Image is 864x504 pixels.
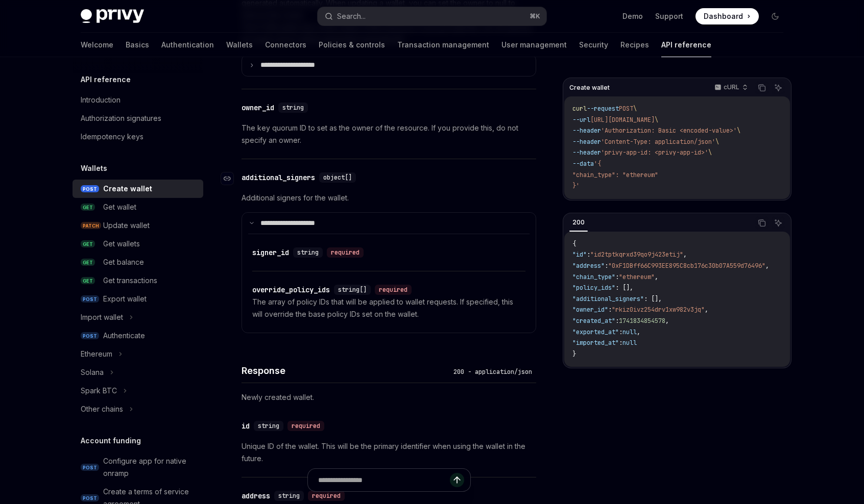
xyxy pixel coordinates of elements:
[619,328,622,336] span: :
[297,248,319,257] span: string
[103,183,152,195] div: Create wallet
[265,33,306,57] a: Connectors
[73,198,203,216] a: GETGet wallet
[103,238,140,250] div: Get wallets
[530,12,540,20] span: ⌘ K
[81,185,99,193] span: POST
[572,105,587,113] span: curl
[81,33,113,57] a: Welcome
[765,262,769,270] span: ,
[103,274,157,287] div: Get transactions
[572,339,619,347] span: "imported_at"
[619,339,622,347] span: :
[103,219,150,232] div: Update wallet
[644,295,662,303] span: : [],
[590,250,683,259] span: "id2tptkqrxd39qo9j423etij"
[242,440,536,465] p: Unique ID of the wallet. This will be the primary identifier when using the wallet in the future.
[81,435,141,447] h5: Account funding
[73,326,203,345] a: POSTAuthenticate
[572,182,580,190] span: }'
[715,138,719,146] span: \
[622,11,643,21] a: Demo
[772,81,785,94] button: Ask AI
[572,171,658,179] span: "chain_type": "ethereum"
[81,222,101,230] span: PATCH
[601,138,715,146] span: 'Content-Type: application/json'
[572,350,576,358] span: }
[569,216,588,229] div: 200
[587,105,619,113] span: --request
[73,235,203,253] a: GETGet wallets
[252,285,330,295] div: override_policy_ids
[572,295,644,303] span: "additional_signers"
[572,240,576,248] span: {
[103,455,197,480] div: Configure app for native onramp
[161,33,214,57] a: Authentication
[572,306,608,314] span: "owner_id"
[579,33,608,57] a: Security
[81,385,117,397] div: Spark BTC
[767,8,783,24] button: Toggle dark mode
[81,295,99,303] span: POST
[81,494,99,502] span: POST
[615,317,619,325] span: :
[73,91,203,109] a: Introduction
[81,366,104,379] div: Solana
[252,296,525,320] p: The array of policy IDs that will be applied to wallet requests. If specified, this will override...
[73,452,203,483] a: POSTConfigure app for native onramp
[73,180,203,198] a: POSTCreate wallet
[103,201,136,213] div: Get wallet
[81,332,99,340] span: POST
[704,11,743,21] span: Dashboard
[81,162,107,174] h5: Wallets
[221,168,242,189] a: Navigate to header
[397,33,489,57] a: Transaction management
[683,250,687,259] span: ,
[73,253,203,271] a: GETGet balance
[619,317,665,325] span: 1741834854578
[81,204,95,211] span: GET
[327,247,364,258] div: required
[337,10,366,22] div: Search...
[572,317,615,325] span: "created_at"
[375,285,412,295] div: required
[572,148,601,157] span: --header
[572,127,601,135] span: --header
[724,83,739,91] p: cURL
[103,293,147,305] div: Export wallet
[103,330,145,342] div: Authenticate
[81,73,131,86] h5: API reference
[81,403,123,415] div: Other chains
[126,33,149,57] a: Basics
[81,259,95,266] span: GET
[709,79,752,96] button: cURL
[449,367,536,377] div: 200 - application/json
[620,33,649,57] a: Recipes
[572,273,615,281] span: "chain_type"
[661,33,711,57] a: API reference
[637,328,640,336] span: ,
[608,262,765,270] span: "0xF1DBff66C993EE895C8cb176c30b07A559d76496"
[572,262,605,270] span: "address"
[81,9,144,23] img: dark logo
[665,317,669,325] span: ,
[73,216,203,235] a: PATCHUpdate wallet
[633,105,637,113] span: \
[73,109,203,128] a: Authorization signatures
[619,105,633,113] span: POST
[242,192,536,204] p: Additional signers for the wallet.
[755,81,769,94] button: Copy the contents from the code block
[242,391,536,404] p: Newly created wallet.
[622,339,637,347] span: null
[338,286,367,294] span: string[]
[242,103,274,113] div: owner_id
[619,273,655,281] span: "ethereum"
[501,33,567,57] a: User management
[695,8,759,24] a: Dashboard
[73,128,203,146] a: Idempotency keys
[81,240,95,248] span: GET
[594,160,601,168] span: '{
[608,306,612,314] span: :
[590,116,655,124] span: [URL][DOMAIN_NAME]
[655,116,658,124] span: \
